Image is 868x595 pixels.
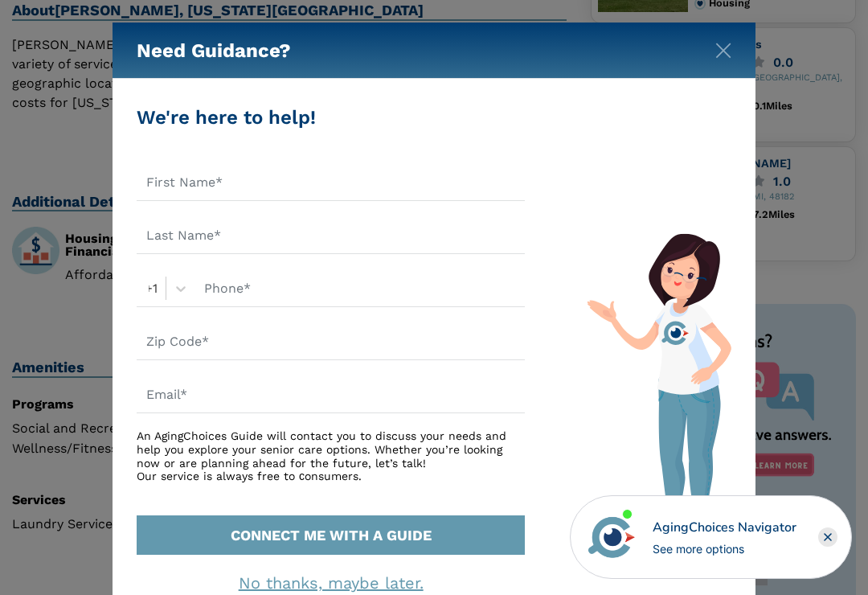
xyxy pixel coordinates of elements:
[194,270,525,307] input: Phone*
[137,429,525,483] div: An AgingChoices Guide will contact you to discuss your needs and help you explore your senior car...
[715,43,731,59] img: modal-close.svg
[137,164,525,201] input: First Name*
[653,518,796,537] div: AgingChoices Navigator
[137,217,525,254] input: Last Name*
[137,23,291,79] h5: Need Guidance?
[818,527,837,547] div: Close
[584,510,639,564] img: avatar
[587,233,731,555] img: match-guide-form.svg
[137,103,525,132] div: We're here to help!
[653,540,796,557] div: See more options
[137,515,525,555] button: CONNECT ME WITH A GUIDE
[137,376,525,413] input: Email*
[137,323,525,360] input: Zip Code*
[715,39,731,55] button: Close
[239,573,424,593] a: No thanks, maybe later.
